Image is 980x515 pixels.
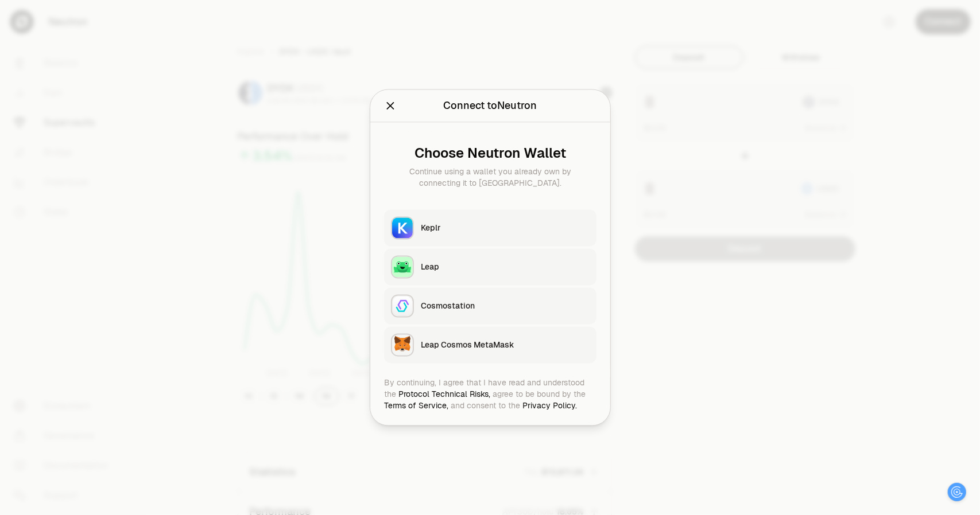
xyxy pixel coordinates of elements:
div: Continue using a wallet you already own by connecting it to [GEOGRAPHIC_DATA]. [393,166,587,189]
div: By continuing, I agree that I have read and understood the agree to be bound by the and consent t... [384,377,596,412]
div: Leap Cosmos MetaMask [421,340,590,351]
a: Privacy Policy. [522,401,577,411]
div: Cosmostation [421,301,590,312]
button: LeapLeap [384,249,596,286]
img: Leap Cosmos MetaMask [392,335,413,356]
img: Cosmostation [392,296,413,317]
button: KeplrKeplr [384,210,596,247]
div: Choose Neutron Wallet [393,146,587,162]
a: Terms of Service, [384,401,448,411]
button: Close [384,98,397,114]
button: Leap Cosmos MetaMaskLeap Cosmos MetaMask [384,327,596,364]
a: Protocol Technical Risks, [398,389,490,400]
div: Connect to Neutron [443,98,537,114]
img: Leap [392,257,413,278]
img: Keplr [392,218,413,239]
div: Keplr [421,223,590,234]
button: CosmostationCosmostation [384,288,596,325]
div: Leap [421,262,590,273]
